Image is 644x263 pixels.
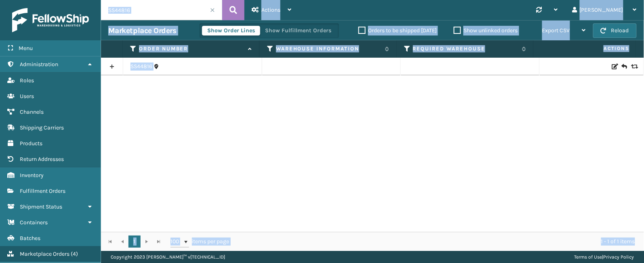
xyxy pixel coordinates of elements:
i: Edit [612,64,617,69]
i: Replace [631,64,636,69]
span: items per page [170,236,229,248]
button: Show Fulfillment Orders [260,26,337,35]
a: Terms of Use [575,254,602,260]
p: Copyright 2023 [PERSON_NAME]™ v [TECHNICAL_ID] [111,251,225,263]
span: Roles [20,77,34,84]
span: Menu [19,45,33,52]
label: Warehouse Information [276,45,381,52]
div: 1 - 1 of 1 items [241,238,635,246]
label: Orders to be shipped [DATE] [358,27,437,34]
button: Reload [593,23,637,38]
span: 100 [170,238,183,246]
span: Batches [20,235,40,242]
span: Administration [20,61,58,68]
div: | [575,251,634,263]
span: Shipment Status [20,203,62,210]
label: Show unlinked orders [454,27,518,34]
span: Containers [20,219,48,226]
i: Create Return Label [622,63,627,71]
a: 1 [128,236,141,248]
span: Return Addresses [20,156,64,163]
img: logo [12,8,89,32]
span: Export CSV [542,27,570,34]
span: Inventory [20,172,44,179]
span: Actions [536,42,634,55]
a: Privacy Policy [604,254,634,260]
button: Show Order Lines [202,26,260,35]
h3: Marketplace Orders [108,26,176,35]
label: Order Number [139,45,244,52]
label: Required Warehouse [413,45,518,52]
span: Fulfillment Orders [20,188,65,194]
span: Actions [261,6,280,13]
span: Channels [20,109,44,115]
span: Shipping Carriers [20,124,64,131]
a: SS44816 [130,63,152,71]
span: Users [20,93,34,100]
span: Products [20,140,42,147]
span: ( 4 ) [71,250,78,257]
span: Marketplace Orders [20,250,69,257]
